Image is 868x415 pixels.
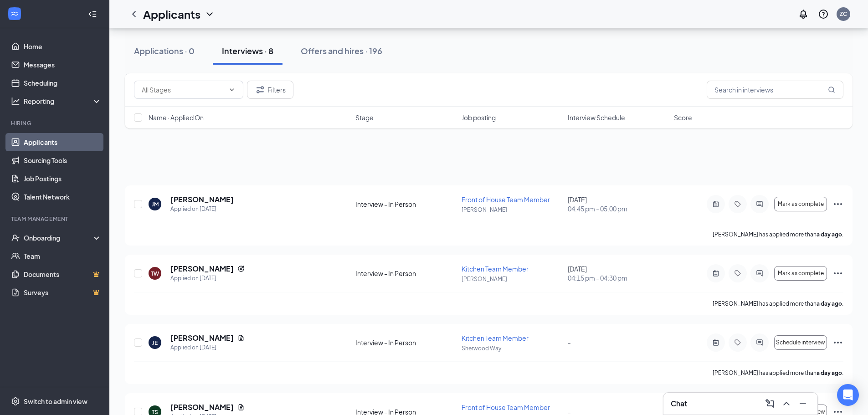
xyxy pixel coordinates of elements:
button: Mark as complete [774,266,827,281]
a: Scheduling [24,74,102,92]
p: [PERSON_NAME] [462,275,562,283]
svg: Collapse [88,10,97,19]
div: JE [152,339,158,347]
span: Mark as complete [778,201,824,207]
div: Applications · 0 [134,45,195,56]
svg: ChevronDown [228,86,236,93]
a: Messages [24,56,102,74]
p: [PERSON_NAME] has applied more than . [713,231,843,238]
div: Interview - In Person [355,338,456,347]
svg: ActiveChat [754,200,765,208]
a: Applicants [24,133,102,151]
h5: [PERSON_NAME] [170,264,234,274]
button: Schedule interview [774,335,827,350]
span: Front of House Team Member [462,195,550,204]
button: Minimize [796,396,810,411]
input: All Stages [142,85,225,95]
span: Schedule interview [776,339,825,346]
svg: ActiveNote [710,270,721,277]
b: a day ago [817,231,842,238]
svg: ChevronUp [781,398,792,409]
div: Onboarding [24,233,94,242]
p: [PERSON_NAME] has applied more than . [713,369,843,377]
svg: WorkstreamLogo [10,9,19,18]
div: Open Intercom Messenger [837,384,859,406]
div: Applied on [DATE] [170,274,245,283]
div: [DATE] [568,195,668,213]
div: TW [151,270,159,277]
a: Sourcing Tools [24,151,102,169]
span: Score [674,113,692,122]
span: 04:15 pm - 04:30 pm [568,273,668,282]
span: 04:45 pm - 05:00 pm [568,204,668,213]
span: Kitchen Team Member [462,334,529,342]
span: Mark as complete [778,270,824,277]
span: Job posting [462,113,496,122]
svg: ActiveNote [710,339,721,346]
div: JM [152,200,159,208]
svg: ComposeMessage [765,398,776,409]
p: Sherwood Way [462,344,562,352]
svg: Reapply [237,265,245,272]
a: Home [24,37,102,56]
div: Applied on [DATE] [170,343,245,352]
b: a day ago [817,369,842,376]
span: - [568,338,571,347]
span: Stage [355,113,374,122]
div: Reporting [24,97,102,106]
svg: Ellipses [832,337,843,348]
div: Switch to admin view [24,397,87,406]
svg: Filter [255,84,266,95]
button: Filter Filters [247,81,293,99]
svg: QuestionInfo [818,9,829,20]
p: [PERSON_NAME] has applied more than . [713,300,843,307]
div: Interview - In Person [355,200,456,209]
div: Interview - In Person [355,269,456,278]
svg: Settings [11,397,20,406]
svg: Tag [732,200,743,208]
input: Search in interviews [707,81,843,99]
svg: Minimize [797,398,808,409]
svg: ActiveNote [710,200,721,208]
svg: Analysis [11,97,20,106]
div: Offers and hires · 196 [301,45,382,56]
svg: ActiveChat [754,339,765,346]
svg: MagnifyingGlass [828,86,835,93]
div: [DATE] [568,264,668,282]
h1: Applicants [143,6,200,22]
svg: Document [237,334,245,342]
div: Interviews · 8 [222,45,273,56]
svg: Notifications [798,9,809,20]
span: Front of House Team Member [462,403,550,411]
h5: [PERSON_NAME] [170,195,234,205]
svg: UserCheck [11,233,20,242]
a: SurveysCrown [24,283,102,302]
a: Team [24,247,102,265]
button: ChevronUp [779,396,794,411]
svg: ChevronDown [204,9,215,20]
div: Hiring [11,119,100,127]
div: ZC [840,10,847,18]
h3: Chat [671,399,687,409]
a: DocumentsCrown [24,265,102,283]
svg: Tag [732,339,743,346]
span: Interview Schedule [568,113,625,122]
h5: [PERSON_NAME] [170,333,234,343]
svg: ChevronLeft [128,9,139,20]
div: Applied on [DATE] [170,205,234,214]
button: Mark as complete [774,197,827,211]
svg: Document [237,404,245,411]
span: Kitchen Team Member [462,265,529,273]
button: ComposeMessage [763,396,777,411]
svg: Ellipses [832,199,843,210]
p: [PERSON_NAME] [462,206,562,214]
svg: Ellipses [832,268,843,279]
a: Job Postings [24,169,102,188]
a: Talent Network [24,188,102,206]
b: a day ago [817,300,842,307]
h5: [PERSON_NAME] [170,402,234,412]
span: Name · Applied On [149,113,204,122]
svg: Tag [732,270,743,277]
div: Team Management [11,215,100,223]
